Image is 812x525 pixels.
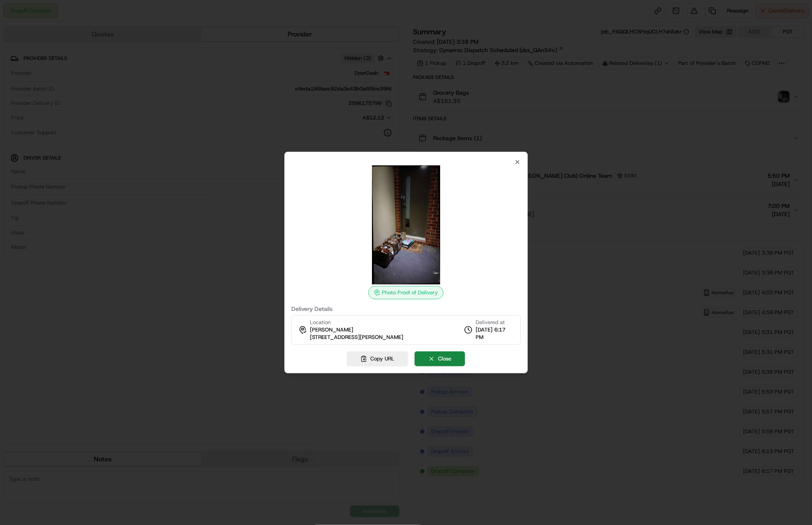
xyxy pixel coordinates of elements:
[310,319,331,326] span: Location
[291,306,521,312] label: Delivery Details
[476,319,514,326] span: Delivered at
[310,334,403,341] span: [STREET_ADDRESS][PERSON_NAME]
[310,326,353,334] span: [PERSON_NAME]
[347,351,408,366] button: Copy URL
[347,165,466,284] img: photo_proof_of_delivery image
[415,351,465,366] button: Close
[476,326,514,341] span: [DATE] 6:17 PM
[369,286,444,299] div: Photo Proof of Delivery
